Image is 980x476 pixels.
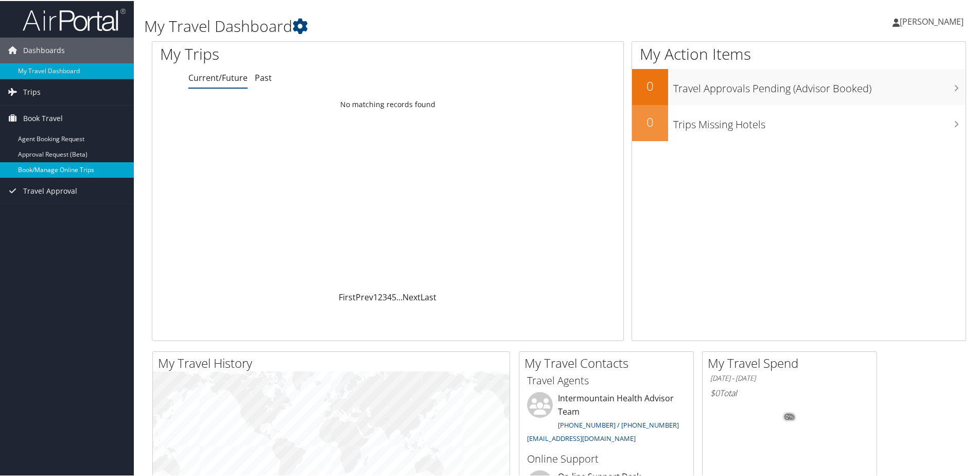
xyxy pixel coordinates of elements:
h2: My Travel History [158,353,510,371]
span: Travel Approval [23,177,77,203]
a: 5 [392,291,396,302]
a: Prev [356,291,373,302]
a: [PHONE_NUMBER] / [PHONE_NUMBER] [558,419,679,429]
span: Trips [23,78,41,104]
a: 3 [382,291,387,302]
span: Dashboards [23,37,65,62]
a: 0Travel Approvals Pending (Advisor Booked) [632,68,966,104]
a: Past [255,71,272,82]
h6: Total [710,386,869,398]
a: Next [402,291,421,302]
a: 1 [373,291,378,302]
a: 2 [378,291,382,302]
tspan: 0% [785,413,794,419]
a: 0Trips Missing Hotels [632,104,966,140]
span: [PERSON_NAME] [900,15,964,26]
h3: Trips Missing Hotels [673,111,966,131]
h2: 0 [632,112,668,130]
h3: Travel Approvals Pending (Advisor Booked) [673,75,966,95]
h1: My Trips [160,42,419,64]
a: Last [421,291,436,302]
h3: Online Support [527,451,686,465]
img: airportal-logo.png [23,7,126,31]
span: Book Travel [23,105,63,130]
h2: My Travel Spend [708,353,877,371]
h3: Travel Agents [527,372,686,387]
li: Intermountain Health Advisor Team [522,391,691,446]
a: Current/Future [188,71,248,82]
a: [EMAIL_ADDRESS][DOMAIN_NAME] [527,433,636,442]
a: [PERSON_NAME] [892,5,974,36]
span: … [396,291,402,302]
span: $0 [710,386,720,398]
h6: [DATE] - [DATE] [710,372,869,382]
h1: My Travel Dashboard [144,14,697,36]
td: No matching records found [152,94,623,113]
h2: 0 [632,76,668,94]
a: 4 [387,291,392,302]
h1: My Action Items [632,42,966,64]
a: First [339,291,356,302]
h2: My Travel Contacts [524,353,693,371]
